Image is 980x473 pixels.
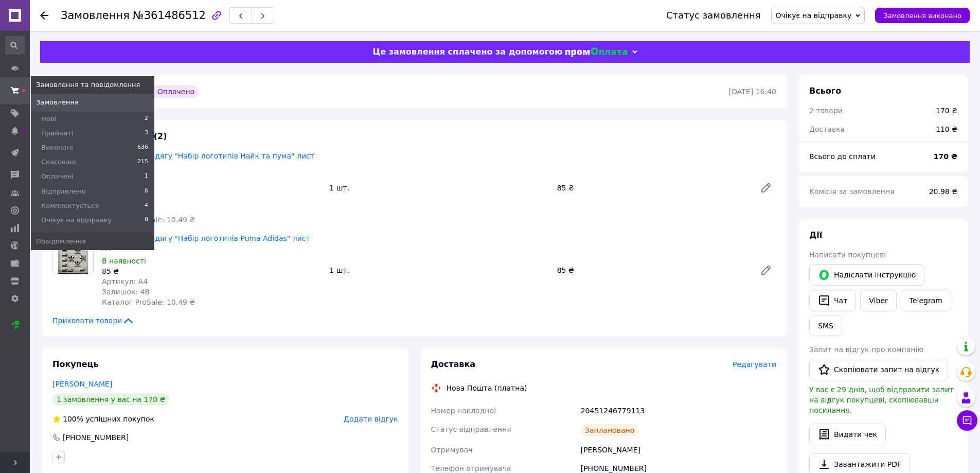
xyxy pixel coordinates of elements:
[137,143,148,152] span: 636
[62,432,130,443] div: [PHONE_NUMBER]
[579,401,778,420] div: 20451246779113
[52,316,134,326] span: Приховати товари
[102,257,146,265] span: В наявності
[901,290,951,311] a: Telegram
[809,230,822,240] span: Дії
[957,410,977,431] button: Чат з покупцем
[809,251,886,259] span: Написати покупцеві
[431,464,511,472] span: Телефон отримувача
[444,383,530,393] div: Нова Пошта (платна)
[36,237,86,246] span: Повідомлення
[145,172,148,181] span: 1
[41,143,73,152] span: Виконані
[31,233,154,250] a: Повідомлення
[344,415,398,423] span: Додати відгук
[133,9,206,22] span: №361486512
[325,181,553,195] div: 1 шт.
[666,10,761,21] div: Статус замовлення
[41,187,86,196] span: Відправлено
[41,129,73,138] span: Прийняті
[61,9,130,22] span: Замовлення
[102,184,321,194] div: 85 ₴
[36,98,79,107] span: Замовлення
[41,157,76,167] span: Скасовані
[930,118,964,141] div: 110 ₴
[41,201,99,211] span: Комплектується
[52,359,99,369] span: Покупець
[431,407,496,415] span: Номер накладної
[102,266,321,276] div: 85 ₴
[40,10,48,21] div: Повернутися назад
[756,178,776,198] a: Редагувати
[809,359,948,380] button: Скопіювати запит на відгук
[41,172,74,181] span: Оплачені
[431,446,473,454] span: Отримувач
[883,12,961,20] span: Замовлення виконано
[565,47,627,57] img: evopay logo
[579,441,778,459] div: [PERSON_NAME]
[63,415,83,423] span: 100%
[102,288,149,296] span: Залишок: 48
[36,80,140,90] span: Замовлення та повідомлення
[102,234,310,253] a: Наліпки для одягу "Набір логотипів Puma Adidas" лист А4
[860,290,896,311] a: Viber
[145,216,148,225] span: 0
[31,94,154,111] a: Замовлення
[431,425,511,433] span: Статус відправлення
[41,216,112,225] span: Очікує на відправку
[809,424,886,445] button: Видати чек
[102,152,314,170] a: Наліпки для одягу "Набір логотипів Найк та пума" лист А4
[729,87,776,96] time: [DATE] 16:40
[936,106,957,116] div: 170 ₴
[809,316,842,336] button: SMS
[52,414,154,424] div: успішних покупок
[52,393,169,406] div: 1 замовлення у вас на 170 ₴
[809,386,954,414] span: У вас є 29 днів, щоб відправити запит на відгук покупцеві, скопіювавши посилання.
[553,263,752,277] div: 85 ₴
[372,47,562,57] span: Це замовлення сплачено за допомогою
[809,125,845,133] span: Доставка
[733,360,776,369] span: Редагувати
[929,187,957,196] span: 20.98 ₴
[809,290,856,311] button: Чат
[102,298,195,306] span: Каталог ProSale: 10.49 ₴
[145,187,148,196] span: 6
[875,8,970,23] button: Замовлення виконано
[809,152,876,161] span: Всього до сплати
[58,234,88,274] img: Наліпки для одягу "Набір логотипів Puma Adidas" лист А4
[809,187,895,196] span: Комісія за замовлення
[143,85,199,98] div: Оплачено
[325,263,553,277] div: 1 шт.
[809,107,843,115] span: 2 товари
[756,260,776,281] a: Редагувати
[581,424,639,436] div: Заплановано
[776,11,852,20] span: Очікує на відправку
[52,380,112,388] a: [PERSON_NAME]
[137,157,148,167] span: 215
[102,277,148,286] span: Артикул: А4
[553,181,752,195] div: 85 ₴
[809,345,923,354] span: Запит на відгук про компанію
[41,114,56,124] span: Нові
[431,359,476,369] span: Доставка
[809,86,841,96] span: Всього
[934,152,957,161] b: 170 ₴
[145,201,148,211] span: 4
[809,264,924,286] button: Надіслати інструкцію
